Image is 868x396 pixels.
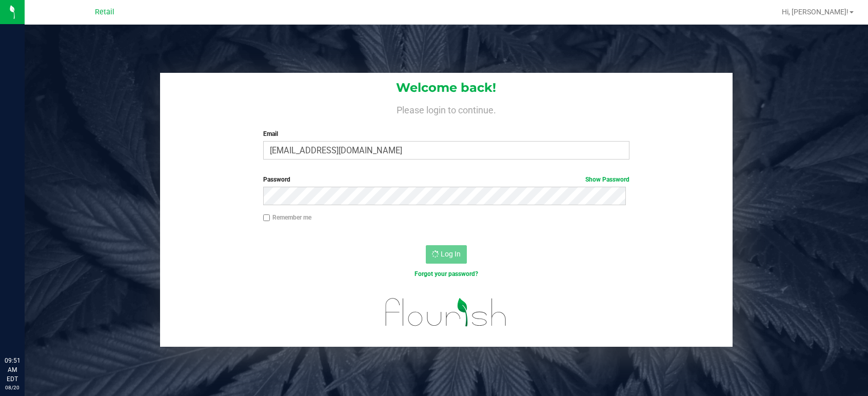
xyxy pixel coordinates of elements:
input: Remember me [263,214,270,222]
button: Log In [426,245,467,264]
a: Show Password [585,176,629,183]
span: Log In [441,250,461,258]
a: Forgot your password? [415,270,478,278]
p: 09:51 AM EDT [5,356,20,384]
img: flourish_logo.svg [374,289,518,335]
span: Retail [95,8,114,16]
label: Remember me [263,213,311,222]
label: Email [263,129,629,138]
p: 08/20 [5,384,20,391]
h1: Welcome back! [160,81,733,94]
span: Password [263,176,290,183]
span: Hi, [PERSON_NAME]! [782,8,849,16]
h4: Please login to continue. [160,103,733,115]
